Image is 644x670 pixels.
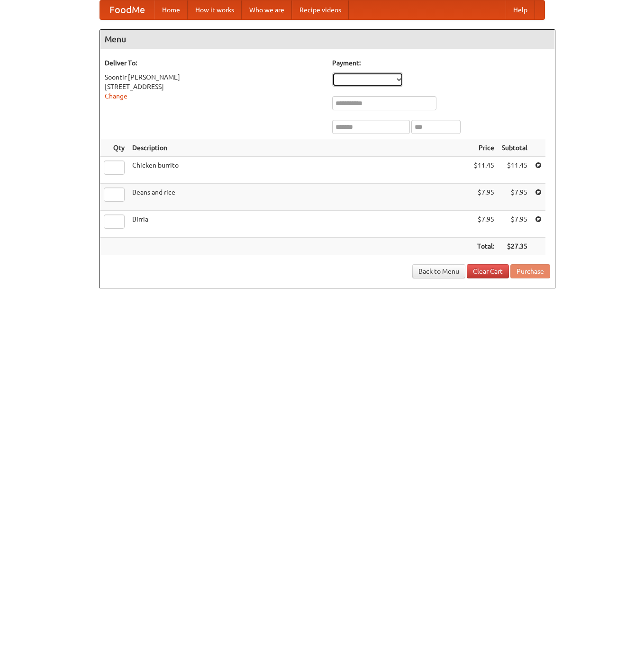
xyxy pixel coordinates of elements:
th: $27.35 [498,238,531,255]
h4: Menu [100,30,555,49]
th: Subtotal [498,139,531,157]
div: [STREET_ADDRESS] [105,82,323,91]
a: Recipe videos [292,0,349,19]
th: Qty [100,139,128,157]
button: Purchase [510,264,550,278]
a: Help [506,0,535,19]
td: Chicken burrito [128,157,470,184]
a: Clear Cart [467,264,509,278]
a: How it works [188,0,242,19]
td: Birria [128,211,470,238]
td: $7.95 [498,211,531,238]
td: $7.95 [470,211,498,238]
div: Soontir [PERSON_NAME] [105,72,323,82]
th: Description [128,139,470,157]
a: Home [154,0,188,19]
td: $11.45 [498,157,531,184]
a: Who we are [242,0,292,19]
a: Back to Menu [412,264,465,278]
h5: Payment: [332,58,550,68]
th: Total: [470,238,498,255]
th: Price [470,139,498,157]
a: FoodMe [100,0,154,19]
td: $7.95 [498,184,531,211]
td: $11.45 [470,157,498,184]
td: Beans and rice [128,184,470,211]
a: Change [105,92,127,100]
td: $7.95 [470,184,498,211]
h5: Deliver To: [105,58,323,68]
